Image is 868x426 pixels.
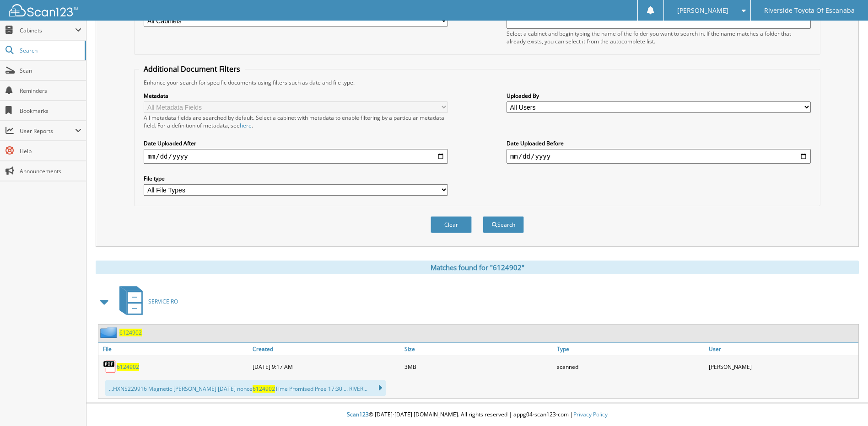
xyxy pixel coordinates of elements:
[103,360,117,373] img: PDF.png
[148,298,178,305] span: SERVICE RO
[144,175,448,182] label: File type
[20,47,80,54] span: Search
[114,283,178,319] a: SERVICE RO
[402,357,554,376] div: 3MB
[483,216,524,233] button: Search
[119,329,142,336] a: 6124902
[347,410,369,418] span: Scan123
[20,67,81,75] span: Scan
[139,64,245,74] legend: Additional Document Filters
[240,122,252,129] a: here
[98,343,250,355] a: File
[677,8,728,13] span: [PERSON_NAME]
[20,107,81,115] span: Bookmarks
[573,410,608,418] a: Privacy Policy
[20,127,75,135] span: User Reports
[507,92,811,100] label: Uploaded By
[555,343,706,355] a: Type
[86,404,868,426] div: © [DATE]-[DATE] [DOMAIN_NAME]. All rights reserved | appg04-scan123-com |
[250,343,402,355] a: Created
[706,357,858,376] div: [PERSON_NAME]
[96,261,859,274] div: Matches found for "6124902"
[250,357,402,376] div: [DATE] 9:17 AM
[507,149,811,164] input: end
[144,114,448,129] div: All metadata fields are searched by default. Select a cabinet with metadata to enable filtering b...
[144,92,448,100] label: Metadata
[764,8,855,13] span: Riverside Toyota Of Escanaba
[507,139,811,147] label: Date Uploaded Before
[20,147,81,155] span: Help
[144,149,448,164] input: start
[402,343,554,355] a: Size
[507,30,811,45] div: Select a cabinet and begin typing the name of the folder you want to search in. If the name match...
[431,216,472,233] button: Clear
[100,327,119,338] img: folder2.png
[253,385,275,393] span: 6124902
[706,343,858,355] a: User
[9,4,78,16] img: scan123-logo-white.svg
[20,27,75,34] span: Cabinets
[105,380,386,396] div: ...HXNS229916 Magnetic [PERSON_NAME] [DATE] nonce Time Promised Pree 17:30 ... RIVER...
[555,357,706,376] div: scanned
[139,79,815,86] div: Enhance your search for specific documents using filters such as date and file type.
[20,87,81,95] span: Reminders
[117,363,139,371] a: 6124902
[20,167,81,175] span: Announcements
[822,382,868,426] iframe: Chat Widget
[144,139,448,147] label: Date Uploaded After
